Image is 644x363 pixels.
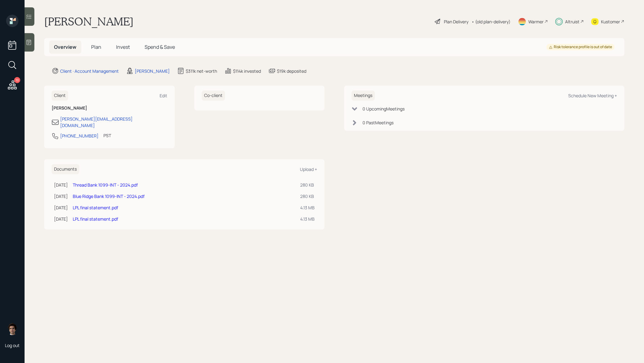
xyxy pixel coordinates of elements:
[300,182,315,188] div: 280 KB
[300,193,315,199] div: 280 KB
[73,205,118,210] a: LPL final statement.pdf
[351,91,375,101] h6: Meetings
[444,18,468,25] div: Plan Delivery
[300,204,315,211] div: 4.13 MB
[601,18,620,25] div: Kustomer
[60,116,167,129] div: [PERSON_NAME][EMAIL_ADDRESS][DOMAIN_NAME]
[6,323,18,335] img: harrison-schaefer-headshot-2.png
[52,164,79,174] h6: Documents
[471,18,510,25] div: • (old plan-delivery)
[145,44,175,50] span: Spend & Save
[363,119,394,126] div: 0 Past Meeting s
[5,342,20,348] div: Log out
[202,91,225,101] h6: Co-client
[160,93,167,98] div: Edit
[73,193,145,199] a: Blue Ridge Bank 1099-INT - 2024.pdf
[54,193,68,199] div: [DATE]
[73,182,138,188] a: Thread Bank 1099-INT - 2024.pdf
[549,44,612,50] div: Risk tolerance profile is out of date
[300,166,317,172] div: Upload +
[186,68,217,74] div: $311k net-worth
[54,182,68,188] div: [DATE]
[565,18,580,25] div: Altruist
[135,68,170,74] div: [PERSON_NAME]
[363,106,405,112] div: 0 Upcoming Meeting s
[277,68,306,74] div: $19k deposited
[52,106,167,111] h6: [PERSON_NAME]
[52,91,68,101] h6: Client
[60,68,119,74] div: Client · Account Management
[44,15,134,28] h1: [PERSON_NAME]
[54,44,76,50] span: Overview
[54,216,68,222] div: [DATE]
[54,204,68,211] div: [DATE]
[300,216,315,222] div: 4.13 MB
[60,133,99,139] div: [PHONE_NUMBER]
[14,77,20,83] div: 10
[116,44,130,50] span: Invest
[91,44,101,50] span: Plan
[528,18,544,25] div: Warmer
[103,132,111,139] div: PST
[568,93,617,98] div: Schedule New Meeting +
[233,68,261,74] div: $114k invested
[73,216,118,222] a: LPL final statement.pdf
